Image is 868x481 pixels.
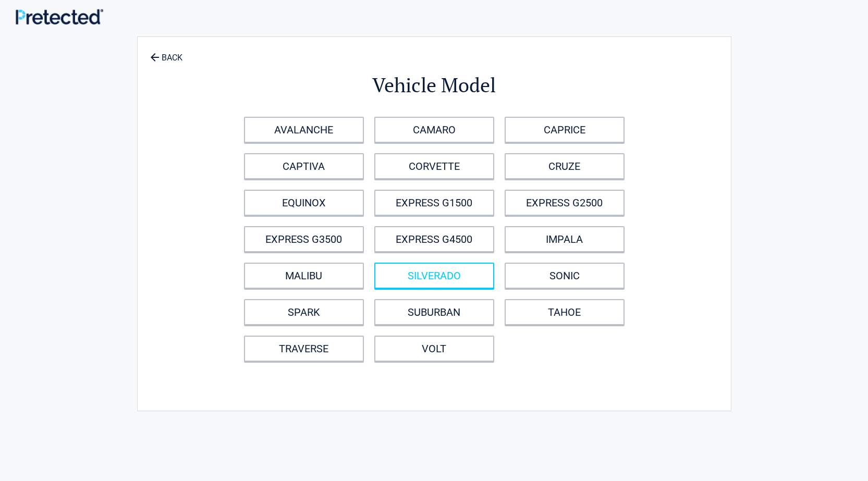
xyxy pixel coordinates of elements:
a: EXPRESS G2500 [505,190,625,216]
a: CAMARO [374,117,494,143]
a: CAPTIVA [244,153,364,179]
a: SILVERADO [374,263,494,289]
a: SUBURBAN [374,299,494,325]
a: EQUINOX [244,190,364,216]
a: CORVETTE [374,153,494,179]
a: SPARK [244,299,364,325]
a: TRAVERSE [244,336,364,362]
a: VOLT [374,336,494,362]
a: EXPRESS G3500 [244,226,364,252]
img: Main Logo [16,9,103,24]
a: CRUZE [505,153,625,179]
a: CAPRICE [505,117,625,143]
a: AVALANCHE [244,117,364,143]
a: SONIC [505,263,625,289]
a: TAHOE [505,299,625,325]
a: BACK [148,44,185,62]
h2: Vehicle Model [195,72,674,98]
a: EXPRESS G4500 [374,226,494,252]
a: IMPALA [505,226,625,252]
a: MALIBU [244,263,364,289]
a: EXPRESS G1500 [374,190,494,216]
